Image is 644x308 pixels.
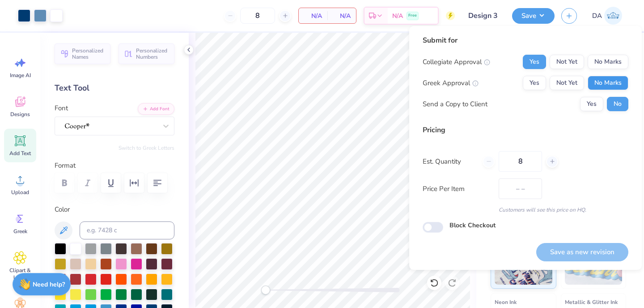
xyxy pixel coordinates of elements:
[10,72,31,79] span: Image AI
[423,78,479,88] div: Greek Approval
[136,48,169,60] span: Personalized Numbers
[408,13,417,19] span: Free
[423,35,628,46] div: Submit for
[138,103,174,115] button: Add Font
[119,43,174,64] button: Personalized Numbers
[55,103,68,113] label: Font
[523,76,546,90] button: Yes
[5,267,35,281] span: Clipart & logos
[423,57,490,67] div: Collegiate Approval
[449,221,496,230] label: Block Checkout
[10,111,30,118] span: Designs
[592,11,602,21] span: DA
[550,55,584,69] button: Not Yet
[13,228,27,235] span: Greek
[261,286,270,295] div: Accessibility label
[588,7,626,25] a: DA
[588,55,628,69] button: No Marks
[580,97,603,111] button: Yes
[607,97,628,111] button: No
[512,8,555,24] button: Save
[333,11,351,21] span: N/A
[72,48,105,60] span: Personalized Names
[33,280,65,289] strong: Need help?
[423,156,476,167] label: Est. Quantity
[565,297,618,307] span: Metallic & Glitter Ink
[423,206,628,214] div: Customers will see this price on HQ.
[423,99,487,109] div: Send a Copy to Client
[80,221,174,239] input: e.g. 7428 c
[588,76,628,90] button: No Marks
[495,297,517,307] span: Neon Ink
[423,125,628,135] div: Pricing
[550,76,584,90] button: Not Yet
[55,43,110,64] button: Personalized Names
[9,150,31,157] span: Add Text
[119,144,174,152] button: Switch to Greek Letters
[55,204,174,215] label: Color
[523,55,546,69] button: Yes
[423,184,492,194] label: Price Per Item
[604,7,622,25] img: Deeksha Arora
[55,82,174,94] div: Text Tool
[499,151,542,172] input: – –
[240,8,275,24] input: – –
[462,7,505,25] input: Untitled Design
[55,161,174,171] label: Format
[392,11,403,21] span: N/A
[304,11,322,21] span: N/A
[11,189,29,196] span: Upload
